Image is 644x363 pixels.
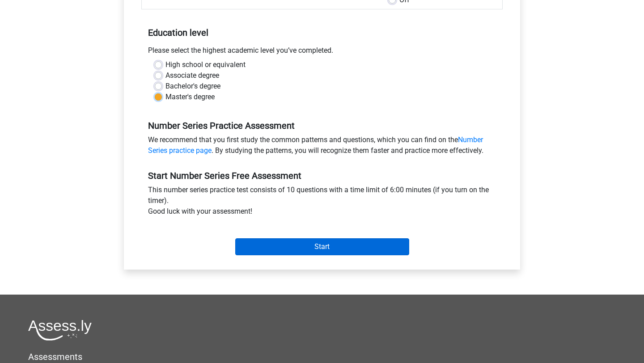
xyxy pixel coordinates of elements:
[28,320,92,341] img: Assessly logo
[148,24,496,42] h5: Education level
[141,45,503,59] div: Please select the highest academic level you’ve completed.
[141,135,503,160] div: We recommend that you first study the common patterns and questions, which you can find on the . ...
[148,170,496,181] h5: Start Number Series Free Assessment
[165,70,219,81] label: Associate degree
[165,59,246,70] label: High school or equivalent
[148,120,496,131] h5: Number Series Practice Assessment
[141,185,503,220] div: This number series practice test consists of 10 questions with a time limit of 6:00 minutes (if y...
[165,81,220,92] label: Bachelor's degree
[165,92,215,102] label: Master's degree
[235,238,409,255] input: Start
[28,351,616,362] h5: Assessments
